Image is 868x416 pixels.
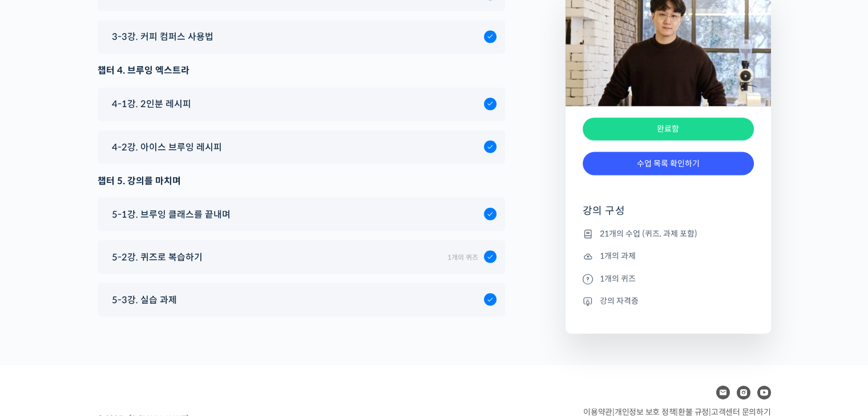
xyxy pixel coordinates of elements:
[98,63,505,78] div: 챕터 4. 브루잉 엑스트라
[112,96,191,112] span: 4-1강. 2인분 레시피
[583,152,754,175] a: 수업 목록 확인하기
[106,292,496,307] a: 5-3강. 실습 과제
[147,321,219,350] a: 설정
[583,249,754,263] li: 1개의 과제
[583,203,754,226] h4: 강의 구성
[112,29,213,44] span: 3-3강. 커피 컴퍼스 사용법
[583,293,754,307] li: 강의 자격증
[3,321,75,350] a: 홈
[75,321,147,350] a: 대화
[106,206,496,222] a: 5-1강. 브루잉 클래스를 끝내며
[106,139,496,154] a: 4-2강. 아이스 브루잉 레시피
[112,139,222,154] span: 4-2강. 아이스 브루잉 레시피
[176,338,190,348] span: 설정
[112,249,203,264] span: 5-2강. 퀴즈로 복습하기
[106,249,496,264] a: 5-2강. 퀴즈로 복습하기 1개의 퀴즈
[106,96,496,112] a: 4-1강. 2인분 레시피
[583,271,754,285] li: 1개의 퀴즈
[583,117,754,141] div: 완료함
[98,173,505,188] div: 챕터 5. 강의를 마치며
[106,29,496,44] a: 3-3강. 커피 컴퍼스 사용법
[36,338,43,348] span: 홈
[112,206,231,222] span: 5-1강. 브루잉 클래스를 끝내며
[112,292,177,307] span: 5-3강. 실습 과제
[583,226,754,240] li: 21개의 수업 (퀴즈, 과제 포함)
[447,252,478,261] span: 1개의 퀴즈
[104,339,118,348] span: 대화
